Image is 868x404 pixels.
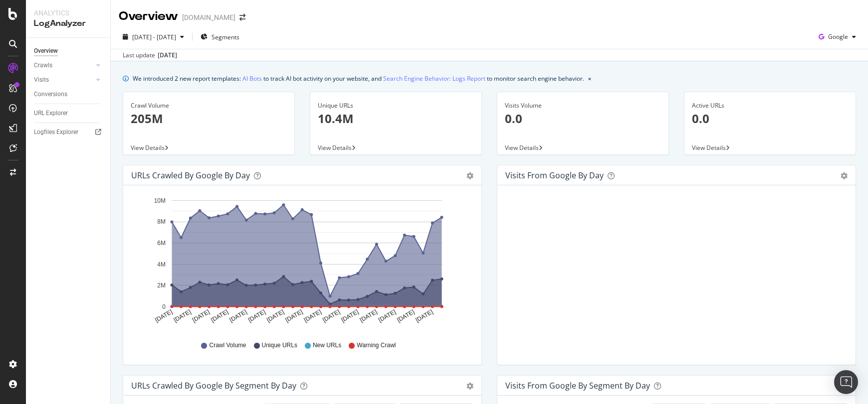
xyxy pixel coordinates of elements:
[34,46,103,56] a: Overview
[505,110,661,127] p: 0.0
[131,110,287,127] p: 205M
[466,172,473,179] div: gear
[157,219,166,226] text: 8M
[505,101,661,110] div: Visits Volume
[157,240,166,247] text: 6M
[318,101,474,110] div: Unique URLs
[377,308,397,324] text: [DATE]
[357,341,396,350] span: Warning Crawl
[34,60,52,71] div: Crawls
[262,341,297,350] span: Unique URLs
[34,89,103,100] a: Conversions
[383,73,485,84] a: Search Engine Behavior: Logs Report
[119,8,178,25] div: Overview
[505,170,604,180] div: Visits from Google by day
[34,127,78,137] div: Logfiles Explorer
[247,308,267,324] text: [DATE]
[303,308,323,324] text: [DATE]
[34,60,93,71] a: Crawls
[154,197,166,204] text: 10M
[239,14,245,21] div: arrow-right-arrow-left
[415,308,434,324] text: [DATE]
[834,370,858,394] div: Open Intercom Messenger
[828,32,848,41] span: Google
[210,308,229,324] text: [DATE]
[131,143,165,152] span: View Details
[318,143,352,152] span: View Details
[154,308,174,324] text: [DATE]
[34,89,67,100] div: Conversions
[157,261,166,268] text: 4M
[284,308,304,324] text: [DATE]
[131,193,469,332] svg: A chart.
[123,73,856,84] div: info banner
[119,29,188,45] button: [DATE] - [DATE]
[123,51,177,60] div: Last update
[396,308,416,324] text: [DATE]
[242,73,262,84] a: AI Bots
[505,381,650,391] div: Visits from Google By Segment By Day
[815,29,860,45] button: Google
[321,308,341,324] text: [DATE]
[692,110,848,127] p: 0.0
[34,8,102,18] div: Analytics
[340,308,360,324] text: [DATE]
[191,308,211,324] text: [DATE]
[841,172,848,179] div: gear
[131,101,287,110] div: Crawl Volume
[131,170,250,180] div: URLs Crawled by Google by day
[359,308,379,324] text: [DATE]
[132,33,176,41] span: [DATE] - [DATE]
[133,73,584,84] div: We introduced 2 new report templates: to track AI bot activity on your website, and to monitor se...
[209,341,246,350] span: Crawl Volume
[692,101,848,110] div: Active URLs
[157,282,166,289] text: 2M
[162,303,166,310] text: 0
[34,108,68,119] div: URL Explorer
[212,33,239,41] span: Segments
[34,75,93,85] a: Visits
[466,383,473,390] div: gear
[265,308,285,324] text: [DATE]
[34,127,103,137] a: Logfiles Explorer
[586,71,594,86] button: close banner
[34,18,102,29] div: LogAnalyzer
[505,143,539,152] span: View Details
[34,108,103,119] a: URL Explorer
[182,12,235,22] div: [DOMAIN_NAME]
[313,341,341,350] span: New URLs
[318,110,474,127] p: 10.4M
[173,308,193,324] text: [DATE]
[131,381,296,391] div: URLs Crawled by Google By Segment By Day
[158,51,177,60] div: [DATE]
[34,46,58,56] div: Overview
[197,29,243,45] button: Segments
[228,308,248,324] text: [DATE]
[34,75,49,85] div: Visits
[692,143,726,152] span: View Details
